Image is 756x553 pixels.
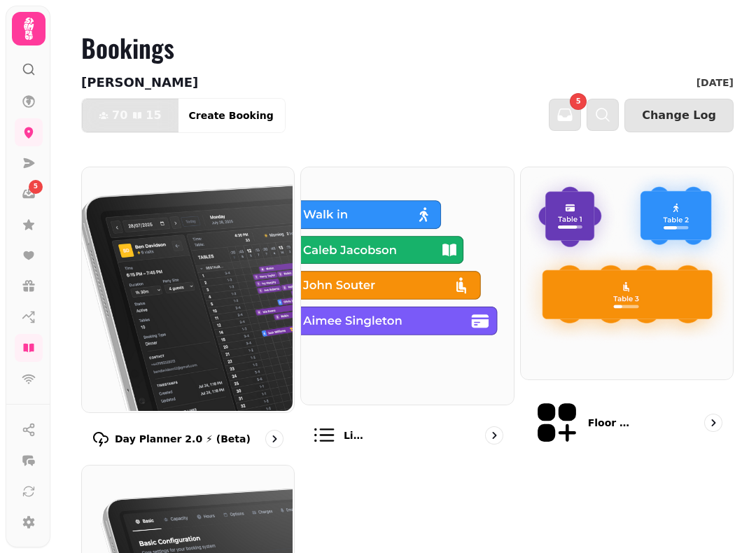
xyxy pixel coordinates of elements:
[519,166,731,378] img: Floor Plans (beta)
[115,432,251,446] p: Day Planner 2.0 ⚡ (Beta)
[487,428,501,442] svg: go to
[178,99,285,132] button: Create Booking
[300,166,512,403] img: List view
[81,167,295,459] a: Day Planner 2.0 ⚡ (Beta)Day Planner 2.0 ⚡ (Beta)
[267,432,281,446] svg: go to
[696,76,734,90] p: [DATE]
[706,416,720,430] svg: go to
[80,166,293,411] img: Day Planner 2.0 ⚡ (Beta)
[112,110,127,121] span: 70
[189,111,274,120] span: Create Booking
[344,428,367,442] p: List view
[588,416,636,430] p: Floor Plans (beta)
[576,98,581,105] span: 5
[520,167,734,459] a: Floor Plans (beta)Floor Plans (beta)
[34,182,38,192] span: 5
[300,167,514,459] a: List viewList view
[146,110,161,121] span: 15
[82,99,178,132] button: 7015
[81,73,198,92] p: [PERSON_NAME]
[642,110,716,121] span: Change Log
[15,180,43,208] a: 5
[624,99,734,132] button: Change Log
